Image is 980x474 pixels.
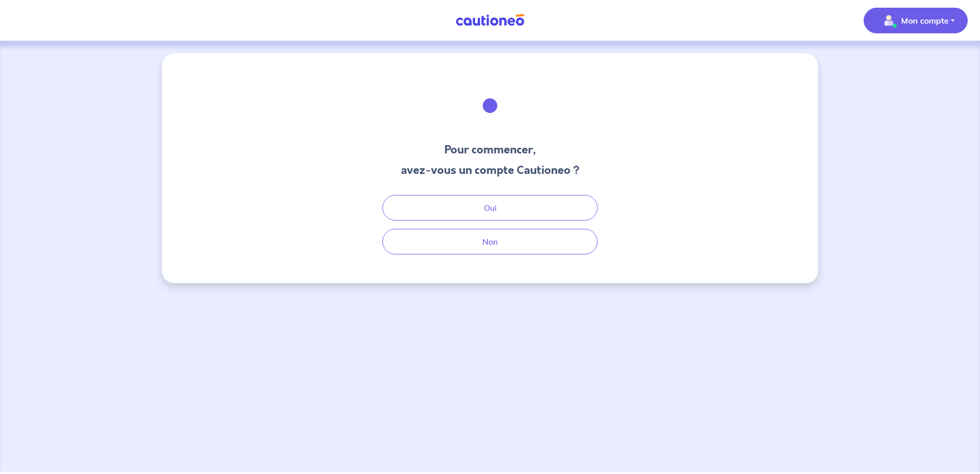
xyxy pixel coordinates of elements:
button: illu_account_valid_menu.svgMon compte [864,8,968,33]
p: Mon compte [901,14,949,27]
button: Non [382,229,598,254]
img: Cautioneo [452,14,528,27]
img: illu_account_valid_menu.svg [881,12,897,29]
button: Oui [382,195,598,221]
img: illu_welcome.svg [462,78,518,133]
h3: Pour commencer, [401,142,580,158]
h3: avez-vous un compte Cautioneo ? [401,162,580,179]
